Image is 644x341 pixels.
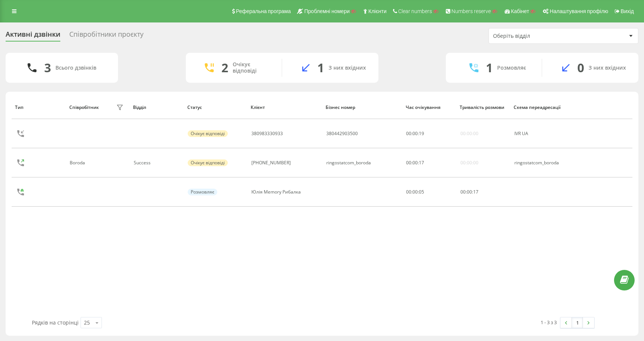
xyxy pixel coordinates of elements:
[221,61,228,75] div: 2
[572,317,583,328] a: 1
[251,131,283,136] div: 380983330933
[134,160,179,165] div: Success
[406,159,411,166] span: 00
[419,130,424,137] span: 19
[188,189,217,195] div: Розмовляє
[233,61,270,74] div: Очікує відповіді
[460,160,478,165] div: 00:00:00
[406,160,424,165] div: : :
[304,8,350,14] span: Проблемні номери
[589,65,626,71] div: З них вхідних
[55,65,96,71] div: Всього дзвінків
[412,130,418,137] span: 00
[329,65,366,71] div: З них вхідних
[412,159,418,166] span: 00
[251,160,291,165] div: [PHONE_NUMBER]
[188,130,228,137] div: Очікує відповіді
[493,33,583,39] div: Оберіть відділ
[467,189,472,195] span: 00
[511,8,529,14] span: Кабінет
[15,105,62,110] div: Тип
[514,131,574,136] div: IVR UA
[368,8,387,14] span: Клієнти
[84,319,90,326] div: 25
[406,131,424,136] div: : :
[317,61,324,75] div: 1
[406,105,453,110] div: Час очікування
[460,189,466,195] span: 00
[6,30,60,42] div: Активні дзвінки
[32,319,79,326] span: Рядків на сторінці
[70,160,87,165] div: Boroda
[541,319,557,326] div: 1 - 3 з 3
[460,189,478,195] div: : :
[451,8,491,14] span: Numbers reserve
[419,159,424,166] span: 17
[188,159,228,166] div: Очікує відповіді
[326,105,399,110] div: Бізнес номер
[621,8,634,14] span: Вихід
[398,8,432,14] span: Clear numbers
[326,131,358,136] div: 380442903500
[44,61,51,75] div: 3
[550,8,608,14] span: Налаштування профілю
[460,105,507,110] div: Тривалість розмови
[236,8,291,14] span: Реферальна програма
[577,61,584,75] div: 0
[514,105,575,110] div: Схема переадресації
[497,65,526,71] div: Розмовляє
[69,30,143,42] div: Співробітники проєкту
[133,105,180,110] div: Відділ
[406,130,411,137] span: 00
[251,189,301,195] div: Юлія Memory Рибалка
[460,131,478,136] div: 00:00:00
[473,189,478,195] span: 17
[514,160,574,165] div: ringostatcom_boroda
[486,61,493,75] div: 1
[326,160,371,165] div: ringostatcom_boroda
[251,105,318,110] div: Клієнт
[406,189,452,195] div: 00:00:05
[187,105,244,110] div: Статус
[69,105,99,110] div: Співробітник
